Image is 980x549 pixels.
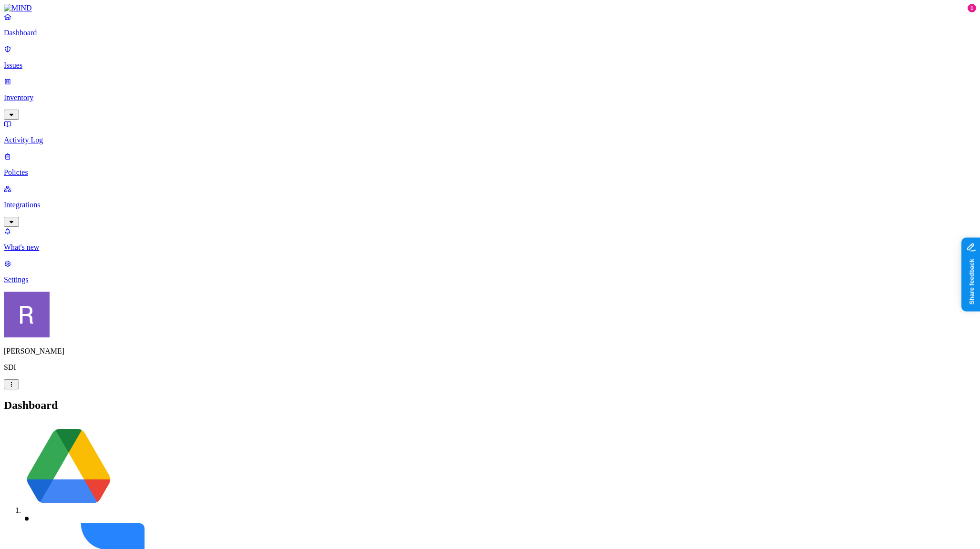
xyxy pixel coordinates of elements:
p: Integrations [4,201,976,209]
a: Settings [4,259,976,284]
p: [PERSON_NAME] [4,347,976,356]
p: Settings [4,275,976,284]
a: Inventory [4,77,976,118]
img: svg%3e [23,421,114,513]
p: Policies [4,168,976,177]
a: What's new [4,227,976,252]
p: What's new [4,243,976,252]
p: SDI [4,363,976,372]
a: Policies [4,152,976,177]
img: MIND [4,4,32,12]
a: Dashboard [4,12,976,37]
a: Integrations [4,184,976,225]
p: Dashboard [4,29,976,37]
p: Issues [4,61,976,70]
h2: Dashboard [4,399,976,412]
a: MIND [4,4,976,12]
div: 1 [968,4,976,12]
p: Inventory [4,93,976,102]
img: Rich Thompson [4,292,50,337]
a: Issues [4,45,976,70]
a: Activity Log [4,120,976,144]
p: Activity Log [4,136,976,144]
